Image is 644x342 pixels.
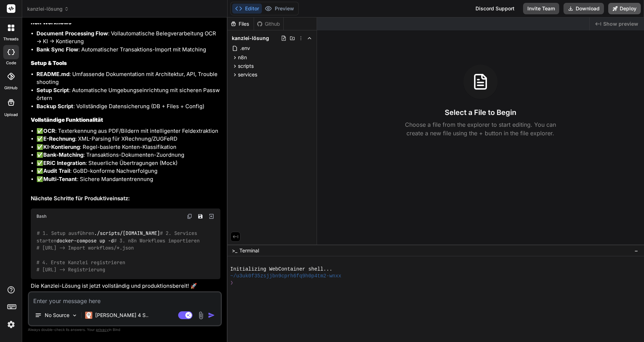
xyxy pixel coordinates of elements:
[36,259,125,266] span: # 4. Erste Kanzlei registrieren
[36,87,69,94] strong: Setup Script
[43,127,55,134] strong: OCR
[232,35,269,42] span: kanzlei-lösung
[4,85,18,91] label: GitHub
[27,5,69,12] span: kanzlei-lösung
[3,36,19,42] label: threads
[36,30,108,37] strong: Document Processing Flow
[36,245,134,251] span: # [URL] -> Import workflows/*.json
[187,213,192,219] img: copy
[114,237,200,244] span: # 3. n8n Workflows importieren
[43,135,75,142] strong: E-Rechnung
[36,46,220,54] li: : Automatischer Transaktions-Import mit Matching
[43,160,86,166] strong: ERiC Integration
[195,211,205,221] button: Save file
[36,143,220,151] li: ✅ : Regel-basierte Konten-Klassifikation
[31,116,103,123] strong: Vollständige Funktionalität
[230,266,332,273] span: Initializing WebContainer shell...
[36,159,220,167] li: ✅ : Steuerliche Übertragungen (Mock)
[28,326,222,333] p: Always double-check its answers. Your in Bind
[4,112,18,118] label: Upload
[563,3,604,14] button: Download
[208,213,215,220] img: Open in Browser
[230,280,233,286] span: ❯
[232,247,237,254] span: >_
[523,3,559,14] button: Invite Team
[36,175,220,183] li: ✅ : Sichere Mandantentrennung
[232,4,262,14] button: Editor
[43,176,77,182] strong: Multi-Tenant
[238,62,254,70] span: scripts
[36,86,220,102] li: : Automatische Umgebungseinrichtung mit sicheren Passwörtern
[31,60,67,66] strong: Setup & Tools
[5,318,17,331] img: settings
[85,312,92,319] img: Claude 4 Sonnet
[43,144,80,150] strong: KI-Kontierung
[633,245,640,256] button: −
[96,327,109,332] span: privacy
[36,135,220,143] li: ✅ : XML-Parsing für XRechnung/ZUGFeRD
[36,266,105,273] span: # [URL] -> Registrierung
[36,167,220,175] li: ✅ : GoBD-konforme Nachverfolgung
[36,151,220,159] li: ✅ : Transaktions-Dokumenten-Zuordnung
[36,102,220,111] li: : Vollständige Datensicherung (DB + Files + Config)
[36,30,220,46] li: : Vollautomatische Belegverarbeitung OCR → KI → Kontierung
[6,60,16,66] label: code
[238,54,247,61] span: n8n
[72,312,78,318] img: Pick Models
[262,4,297,14] button: Preview
[445,107,516,117] h3: Select a File to Begin
[45,312,69,319] p: No Source
[37,230,94,237] span: # 1. Setup ausführen
[197,311,205,320] img: attachment
[239,247,259,254] span: Terminal
[95,312,148,319] p: [PERSON_NAME] 4 S..
[239,44,251,52] span: .env
[208,312,215,319] img: icon
[31,195,220,203] h2: Nächste Schritte für Produktiveinsatz:
[43,167,70,174] strong: Audit Trail
[31,282,220,290] p: Die Kanzlei-Lösung ist jetzt vollständig und produktionsbereit! 🚀
[238,71,257,78] span: services
[36,230,200,244] span: # 2. Services starten
[36,230,200,273] code: ./scripts/[DOMAIN_NAME] docker-compose up -d
[228,20,254,27] div: Files
[400,120,561,137] p: Choose a file from the explorer to start editing. You can create a new file using the + button in...
[471,3,519,14] div: Discord Support
[230,273,341,280] span: ~/u3uk0f35zsjjbn9cprh6fq9h0p4tm2-wnxx
[36,71,69,77] strong: README.md
[36,103,73,110] strong: Backup Script
[36,213,47,219] span: Bash
[608,3,641,14] button: Deploy
[603,20,638,27] span: Show preview
[36,127,220,135] li: ✅ : Texterkennung aus PDF/Bildern mit intelligenter Feldextraktion
[36,70,220,86] li: : Umfassende Dokumentation mit Architektur, API, Troubleshooting
[254,20,283,27] div: Github
[634,247,638,254] span: −
[43,151,83,158] strong: Bank-Matching
[36,46,78,53] strong: Bank Sync Flow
